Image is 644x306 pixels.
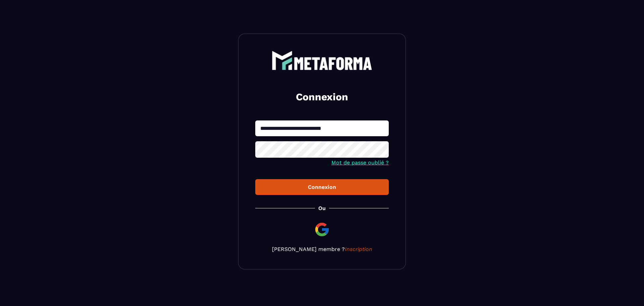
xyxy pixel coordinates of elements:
img: google [314,221,330,238]
a: logo [255,51,389,70]
p: [PERSON_NAME] membre ? [255,246,389,252]
h2: Connexion [263,90,381,104]
p: Ou [318,205,326,211]
a: Mot de passe oublié ? [331,159,389,166]
div: Connexion [261,184,383,190]
button: Connexion [255,179,389,195]
img: logo [272,51,372,70]
a: Inscription [345,246,372,252]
